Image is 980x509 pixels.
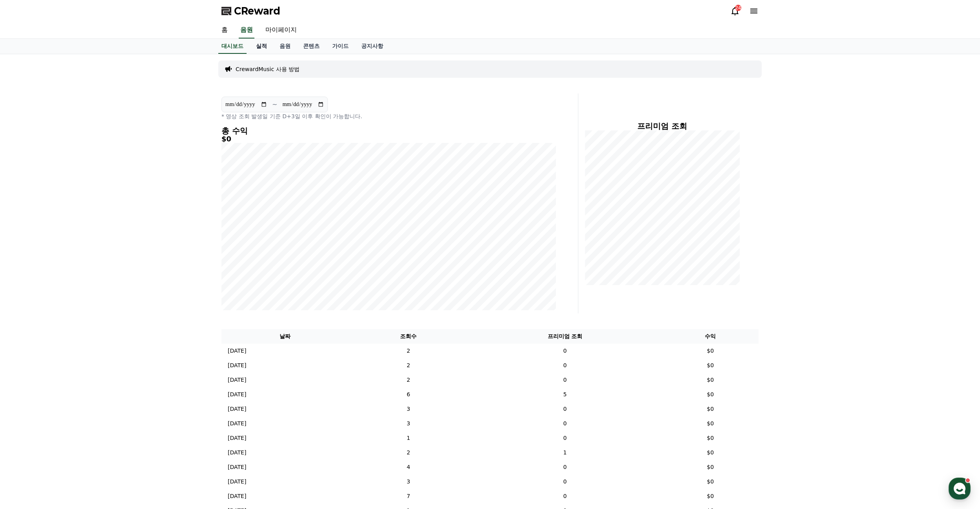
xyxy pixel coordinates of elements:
[72,261,81,267] span: 대화
[228,419,246,428] p: [DATE]
[228,449,246,457] p: [DATE]
[349,474,468,489] td: 3
[2,249,52,269] a: 홈
[662,402,759,416] td: $0
[259,22,303,38] a: 마이페이지
[101,249,151,269] a: 설정
[228,390,246,399] p: [DATE]
[349,460,468,474] td: 4
[228,492,246,500] p: [DATE]
[662,358,759,373] td: $0
[468,373,662,387] td: 0
[349,387,468,402] td: 6
[272,100,277,109] p: ~
[662,387,759,402] td: $0
[236,65,300,73] a: CrewardMusic 사용 방법
[297,39,326,54] a: 콘텐츠
[468,416,662,431] td: 0
[250,39,273,54] a: 실적
[585,122,740,130] h4: 프리미엄 조회
[228,361,246,370] p: [DATE]
[730,6,740,16] a: 24
[468,329,662,344] th: 프리미엄 조회
[221,126,556,135] h4: 총 수익
[349,489,468,504] td: 7
[52,249,101,269] a: 대화
[662,445,759,460] td: $0
[662,344,759,358] td: $0
[228,478,246,486] p: [DATE]
[662,373,759,387] td: $0
[239,22,254,38] a: 음원
[468,489,662,504] td: 0
[468,445,662,460] td: 1
[349,402,468,416] td: 3
[228,463,246,471] p: [DATE]
[662,489,759,504] td: $0
[221,112,556,120] p: * 영상 조회 발생일 기준 D+3일 이후 확인이 가능합니다.
[349,358,468,373] td: 2
[221,5,280,17] a: CReward
[468,431,662,445] td: 0
[662,431,759,445] td: $0
[218,39,247,54] a: 대시보드
[468,460,662,474] td: 0
[25,261,29,267] span: 홈
[228,347,246,355] p: [DATE]
[662,329,759,344] th: 수익
[662,474,759,489] td: $0
[221,135,556,143] h5: $0
[468,387,662,402] td: 5
[468,402,662,416] td: 0
[662,460,759,474] td: $0
[349,373,468,387] td: 2
[349,445,468,460] td: 2
[662,416,759,431] td: $0
[221,329,349,344] th: 날짜
[355,39,389,54] a: 공지사항
[228,376,246,384] p: [DATE]
[215,22,234,38] a: 홈
[349,416,468,431] td: 3
[349,431,468,445] td: 1
[234,5,280,17] span: CReward
[735,5,741,11] div: 24
[349,329,468,344] th: 조회수
[349,344,468,358] td: 2
[228,405,246,413] p: [DATE]
[468,358,662,373] td: 0
[273,39,297,54] a: 음원
[228,434,246,442] p: [DATE]
[468,344,662,358] td: 0
[326,39,355,54] a: 가이드
[468,474,662,489] td: 0
[121,261,131,267] span: 설정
